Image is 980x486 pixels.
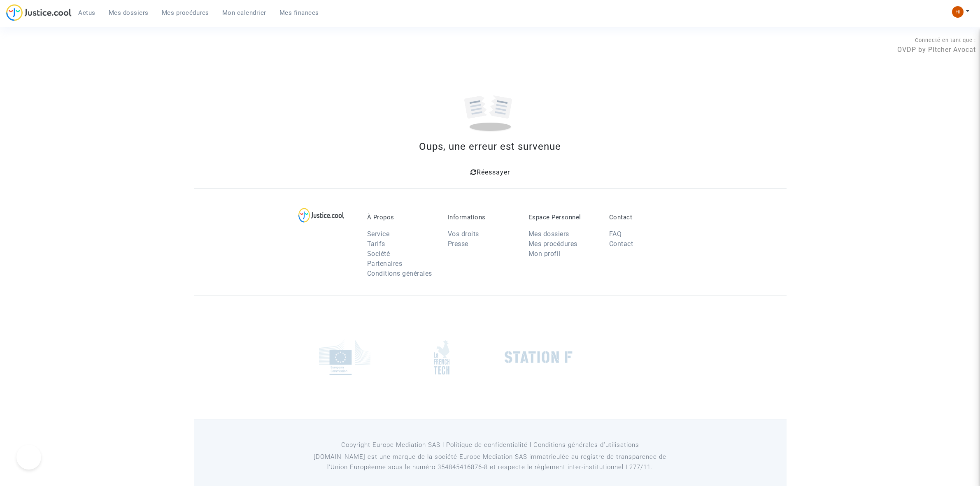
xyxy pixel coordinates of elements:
span: Actus [78,9,95,16]
span: Mes procédures [162,9,209,16]
img: logo-lg.svg [298,208,344,223]
p: À Propos [367,214,435,221]
p: Informations [448,214,516,221]
a: Mon calendrier [216,7,273,19]
a: Conditions générales [367,270,432,277]
span: Mes dossiers [109,9,149,16]
div: Oups, une erreur est survenue [194,139,787,154]
a: FAQ [609,230,622,238]
a: Mon profil [528,250,561,258]
p: Contact [609,214,677,221]
p: Copyright Europe Mediation SAS l Politique de confidentialité l Conditions générales d’utilisa... [303,440,677,450]
span: Mon calendrier [222,9,266,16]
img: jc-logo.svg [6,4,72,21]
p: Espace Personnel [528,214,597,221]
iframe: Help Scout Beacon - Open [16,445,41,470]
a: Mes finances [273,7,326,19]
a: Mes procédures [155,7,216,19]
img: french_tech.png [434,340,449,375]
a: Service [367,230,390,238]
span: Connecté en tant que : [915,37,976,43]
span: Mes finances [279,9,319,16]
a: Partenaires [367,260,403,267]
img: stationf.png [505,351,573,363]
a: Actus [72,7,102,19]
p: [DOMAIN_NAME] est une marque de la société Europe Mediation SAS immatriculée au registre de tr... [303,452,677,472]
a: Société [367,250,390,258]
img: europe_commision.png [319,340,370,375]
a: Presse [448,240,468,248]
a: Tarifs [367,240,385,248]
a: Mes dossiers [102,7,155,19]
a: Mes procédures [528,240,577,248]
img: fc99b196863ffcca57bb8fe2645aafd9 [952,6,964,18]
a: Vos droits [448,230,479,238]
a: Mes dossiers [528,230,569,238]
a: Contact [609,240,633,248]
span: Réessayer [477,168,510,176]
